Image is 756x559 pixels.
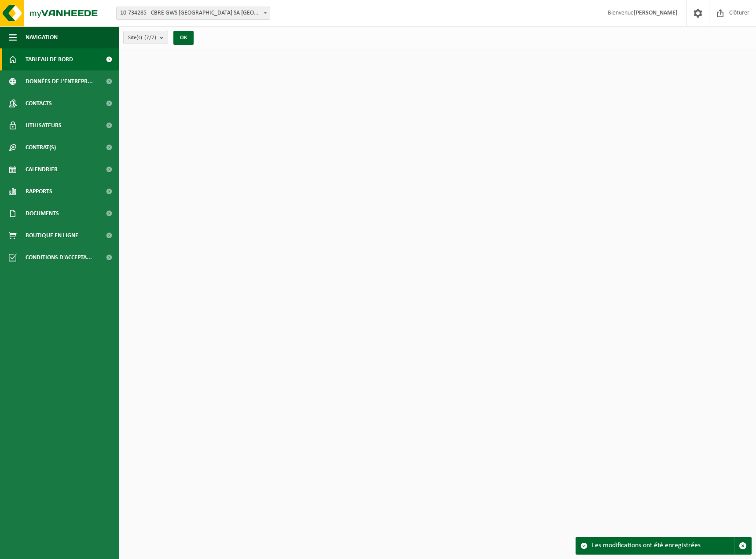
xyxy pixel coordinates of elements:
[26,202,59,224] span: Documents
[592,537,734,554] div: Les modifications ont été enregistrées
[634,10,678,16] strong: [PERSON_NAME]
[123,31,168,44] button: Site(s)(7/7)
[26,70,93,92] span: Données de l'entrepr...
[26,26,58,48] span: Navigation
[26,180,52,202] span: Rapports
[26,158,58,180] span: Calendrier
[128,31,156,44] span: Site(s)
[26,114,62,136] span: Utilisateurs
[117,7,270,19] span: 10-734285 - CBRE GWS BELGIUM SA NV - DIEGEM
[144,35,156,40] count: (7/7)
[26,136,56,158] span: Contrat(s)
[26,246,92,268] span: Conditions d'accepta...
[173,31,194,45] button: OK
[26,48,73,70] span: Tableau de bord
[26,224,78,246] span: Boutique en ligne
[116,7,270,20] span: 10-734285 - CBRE GWS BELGIUM SA NV - DIEGEM
[26,92,52,114] span: Contacts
